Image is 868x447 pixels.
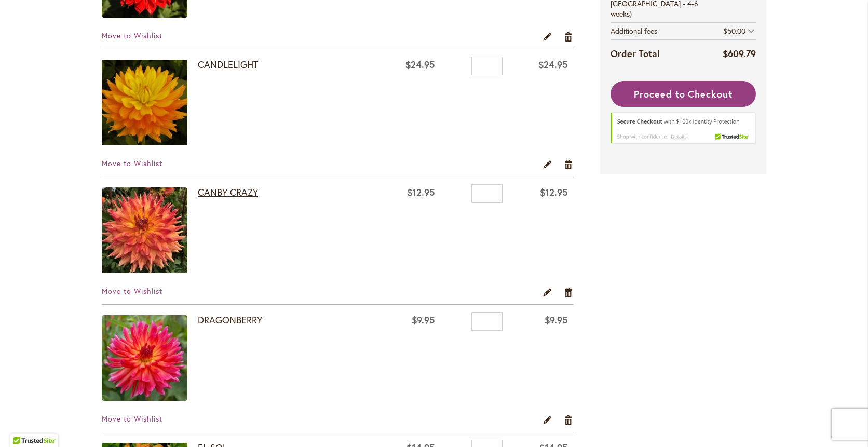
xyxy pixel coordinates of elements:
a: DRAGONBERRY [102,315,198,403]
a: CANBY CRAZY [102,187,198,276]
span: $24.95 [538,58,568,71]
a: CANDLELIGHT [198,58,258,71]
a: CANBY CRAZY [198,186,258,198]
th: Additional fees [611,23,716,40]
img: DRAGONBERRY [102,315,187,401]
span: $12.95 [540,186,568,198]
a: Move to Wishlist [102,31,162,40]
strong: Order Total [611,46,660,61]
span: $9.95 [545,314,568,326]
span: $12.95 [407,186,435,198]
a: Move to Wishlist [102,286,162,296]
iframe: Launch Accessibility Center [8,410,37,439]
span: Proceed to Checkout [634,88,733,100]
a: DRAGONBERRY [198,314,262,326]
span: $609.79 [723,47,756,60]
img: CANDLELIGHT [102,60,187,145]
span: $24.95 [405,58,435,71]
img: CANBY CRAZY [102,187,187,273]
div: TrustedSite Certified [611,112,756,148]
button: Proceed to Checkout [611,81,756,107]
a: Move to Wishlist [102,414,162,424]
td: $50.00 [716,23,756,40]
a: Move to Wishlist [102,158,162,168]
a: CANDLELIGHT [102,60,198,148]
span: $9.95 [412,314,435,326]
